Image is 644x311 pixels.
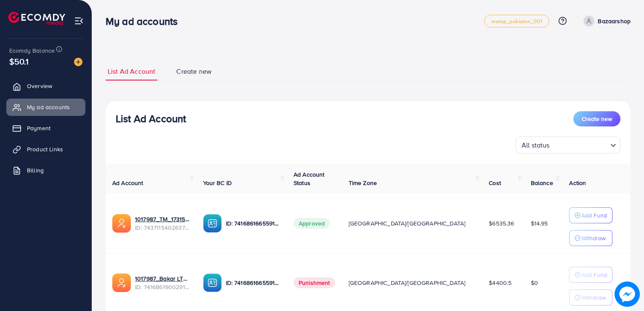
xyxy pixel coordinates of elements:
button: Withdraw [569,230,612,246]
span: Overview [27,82,52,90]
span: Ecomdy Balance [9,46,55,55]
div: Search for option [515,137,620,153]
button: Create new [573,111,620,126]
span: My ad accounts [27,103,70,111]
a: Payment [6,120,85,137]
a: metap_pakistan_001 [484,15,550,27]
span: [GEOGRAPHIC_DATA]/[GEOGRAPHIC_DATA] [349,279,466,287]
h3: List Ad Account [116,113,186,125]
span: ID: 7437115402637180945 [135,223,190,232]
div: <span class='underline'>1017987_Bakar LTD_1726872756975</span></br>7416861900291555329 [135,274,190,292]
img: image [615,282,640,307]
span: Action [569,179,586,187]
span: Ad Account Status [294,170,325,187]
p: Bazaarshop [598,16,631,26]
button: Add Fund [569,207,612,223]
span: Product Links [27,145,63,153]
p: ID: 7416861665591017473 [226,218,281,228]
p: Add Fund [581,270,607,280]
span: Balance [531,179,553,187]
img: ic-ba-acc.ded83a64.svg [203,214,222,233]
span: All status [520,139,551,151]
span: $0 [531,279,538,287]
p: Withdraw [581,233,606,243]
p: Withdraw [581,292,606,303]
img: menu [74,16,84,26]
img: image [74,58,82,66]
span: Billing [27,166,44,174]
span: List Ad Account [108,67,155,76]
button: Withdraw [569,290,612,306]
a: 1017987_Bakar LTD_1726872756975 [135,274,190,283]
div: <span class='underline'>1017987_TM_1731588383361</span></br>7437115402637180945 [135,215,190,232]
span: ID: 7416861900291555329 [135,283,190,291]
span: Ad Account [112,179,143,187]
p: Add Fund [581,210,607,220]
span: $6535.36 [489,219,514,228]
span: $50.1 [9,55,29,67]
img: ic-ba-acc.ded83a64.svg [203,273,222,292]
img: logo [8,12,65,25]
a: Product Links [6,141,85,158]
span: Cost [489,179,501,187]
a: 1017987_TM_1731588383361 [135,215,190,223]
a: My ad accounts [6,99,85,115]
span: $4400.5 [489,279,511,287]
img: ic-ads-acc.e4c84228.svg [112,214,131,233]
span: Create new [176,67,212,76]
a: Overview [6,78,85,94]
span: metap_pakistan_001 [491,19,543,24]
span: Time Zone [349,179,377,187]
span: Create new [582,115,612,123]
img: ic-ads-acc.e4c84228.svg [112,273,131,292]
p: ID: 7416861665591017473 [226,278,281,288]
button: Add Fund [569,267,612,283]
input: Search for option [552,137,607,151]
span: $14.95 [531,219,548,228]
span: Approved [294,218,330,229]
span: Your BC ID [203,179,232,187]
span: Punishment [294,277,335,288]
span: [GEOGRAPHIC_DATA]/[GEOGRAPHIC_DATA] [349,219,466,228]
a: Bazaarshop [580,16,631,27]
a: Billing [6,162,85,179]
h3: My ad accounts [106,15,184,27]
span: Payment [27,124,50,132]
